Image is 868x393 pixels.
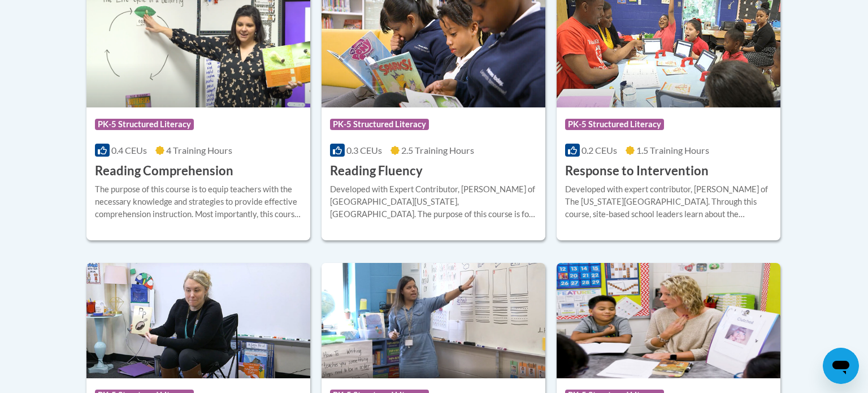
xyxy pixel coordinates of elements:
[111,145,147,156] span: 0.4 CEUs
[95,119,194,130] span: PK-5 Structured Literacy
[330,119,429,130] span: PK-5 Structured Literacy
[557,263,780,378] img: Course Logo
[166,145,232,156] span: 4 Training Hours
[346,145,382,156] span: 0.3 CEUs
[95,183,302,221] div: The purpose of this course is to equip teachers with the necessary knowledge and strategies to pr...
[565,119,664,130] span: PK-5 Structured Literacy
[636,145,709,156] span: 1.5 Training Hours
[565,162,709,180] h3: Response to Intervention
[330,183,537,221] div: Developed with Expert Contributor, [PERSON_NAME] of [GEOGRAPHIC_DATA][US_STATE], [GEOGRAPHIC_DATA...
[322,263,545,378] img: Course Logo
[330,162,423,180] h3: Reading Fluency
[565,183,772,221] div: Developed with expert contributor, [PERSON_NAME] of The [US_STATE][GEOGRAPHIC_DATA]. Through this...
[95,162,233,180] h3: Reading Comprehension
[581,145,617,156] span: 0.2 CEUs
[401,145,474,156] span: 2.5 Training Hours
[86,263,310,378] img: Course Logo
[823,348,859,384] iframe: Button to launch messaging window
